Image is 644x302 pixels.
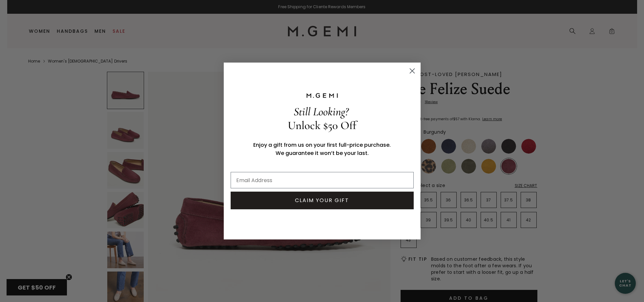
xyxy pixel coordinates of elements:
img: M.GEMI [306,93,339,99]
span: Unlock $50 Off [288,119,356,132]
span: Still Looking? [294,105,348,119]
button: CLAIM YOUR GIFT [231,192,414,209]
span: Enjoy a gift from us on your first full-price purchase. We guarantee it won’t be your last. [253,141,391,157]
input: Email Address [231,172,414,188]
button: Close dialog [406,65,418,77]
